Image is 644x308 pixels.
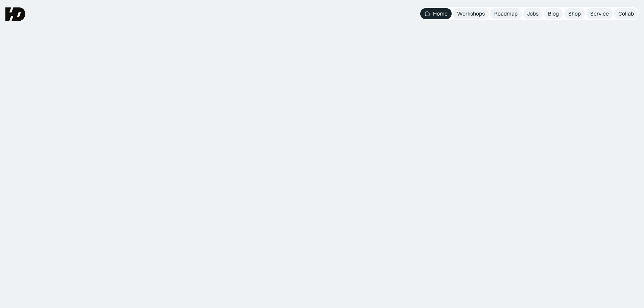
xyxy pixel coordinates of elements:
[420,8,452,19] a: Home
[453,8,489,19] a: Workshops
[564,8,585,19] a: Shop
[586,8,613,19] a: Service
[544,8,563,19] a: Blog
[457,10,485,17] div: Workshops
[523,8,543,19] a: Jobs
[590,10,609,17] div: Service
[614,8,638,19] a: Collab
[548,10,559,17] div: Blog
[527,10,539,17] div: Jobs
[490,8,522,19] a: Roadmap
[433,10,448,17] div: Home
[568,10,581,17] div: Shop
[618,10,634,17] div: Collab
[494,10,518,17] div: Roadmap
